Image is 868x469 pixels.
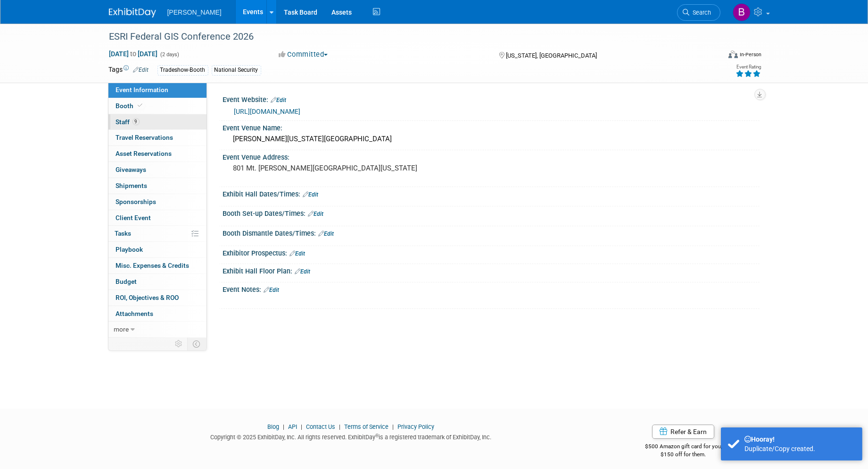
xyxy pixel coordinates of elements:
span: [DATE] [DATE] [109,50,158,58]
span: Giveaways [116,166,147,173]
div: [PERSON_NAME][US_STATE][GEOGRAPHIC_DATA] [230,132,752,146]
span: | [298,423,305,430]
a: more [108,322,207,337]
a: [URL][DOMAIN_NAME] [234,108,301,115]
img: Buse Onen [733,3,751,21]
span: Client Event [116,214,151,222]
span: Staff [116,118,140,126]
span: 9 [132,118,140,125]
a: Sponsorships [108,194,207,210]
span: Budget [116,278,137,285]
a: Booth [108,98,207,114]
a: Tasks [108,226,207,241]
span: Attachments [116,310,154,317]
a: Edit [319,230,334,237]
div: Event Notes: [223,282,760,295]
td: Toggle Event Tabs [187,338,207,350]
a: Refer & Earn [652,425,714,439]
a: Playbook [108,242,207,257]
span: Travel Reservations [116,134,174,141]
div: Event Rating [736,65,761,69]
span: Booth [116,102,145,110]
a: Budget [108,274,207,290]
a: Terms of Service [344,423,389,430]
span: | [390,423,396,430]
a: Edit [303,191,319,198]
a: Event Information [108,82,207,98]
div: Copyright © 2025 ExhibitDay, Inc. All rights reserved. ExhibitDay is a registered trademark of Ex... [109,431,594,442]
a: Edit [308,211,324,217]
a: ROI, Objectives & ROO [108,290,207,306]
a: Search [677,4,720,21]
div: Event Venue Name: [223,121,760,133]
a: Asset Reservations [108,146,207,162]
span: Playbook [116,246,143,253]
div: ESRI Federal GIS Conference 2026 [106,28,706,45]
a: Attachments [108,306,207,322]
td: Personalize Event Tab Strip [171,338,188,350]
a: Edit [295,268,311,275]
a: Contact Us [306,423,335,430]
div: Duplicate/Copy created. [744,444,855,453]
div: Booth Set-up Dates/Times: [223,206,760,219]
span: Sponsorships [116,198,157,205]
span: ROI, Objectives & ROO [116,294,179,301]
div: Hooray! [744,435,855,444]
a: Edit [264,287,280,293]
a: Travel Reservations [108,130,207,145]
a: Misc. Expenses & Credits [108,258,207,273]
sup: ® [375,433,379,438]
div: In-Person [739,51,761,58]
div: $150 off for them. [607,451,760,459]
span: [PERSON_NAME] [167,9,222,16]
img: Format-Inperson.png [728,51,738,58]
a: Edit [271,97,287,103]
span: Search [690,9,711,16]
a: Client Event [108,210,207,226]
span: Tasks [115,230,132,237]
a: Edit [290,250,306,257]
div: Booth Dismantle Dates/Times: [223,226,760,239]
span: | [337,423,343,430]
span: (2 days) [160,51,180,58]
div: Exhibit Hall Dates/Times: [223,187,760,199]
div: Exhibit Hall Floor Plan: [223,264,760,276]
button: Committed [275,50,331,60]
span: to [129,50,138,58]
a: API [288,423,297,430]
span: Shipments [116,182,148,189]
a: Blog [267,423,279,430]
div: National Security [212,65,261,75]
a: Privacy Policy [397,423,434,430]
i: Booth reservation complete [138,103,143,108]
span: more [114,325,129,333]
span: Asset Reservations [116,150,172,157]
div: $500 Amazon gift card for you, [607,436,760,458]
td: Tags [109,65,149,76]
span: Misc. Expenses & Credits [116,262,190,269]
img: ExhibitDay [109,8,156,17]
a: Giveaways [108,162,207,178]
pre: 801 Mt. [PERSON_NAME][GEOGRAPHIC_DATA][US_STATE] [233,164,436,172]
div: Event Format [665,49,762,63]
a: Shipments [108,178,207,194]
div: Tradeshow-Booth [157,65,208,75]
div: Event Venue Address: [223,150,760,162]
div: Exhibitor Prospectus: [223,246,760,258]
a: Edit [133,67,149,73]
span: [US_STATE], [GEOGRAPHIC_DATA] [506,52,597,59]
span: | [281,423,287,430]
a: Staff9 [108,114,207,130]
span: Event Information [116,86,169,94]
div: Event Website: [223,93,760,105]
